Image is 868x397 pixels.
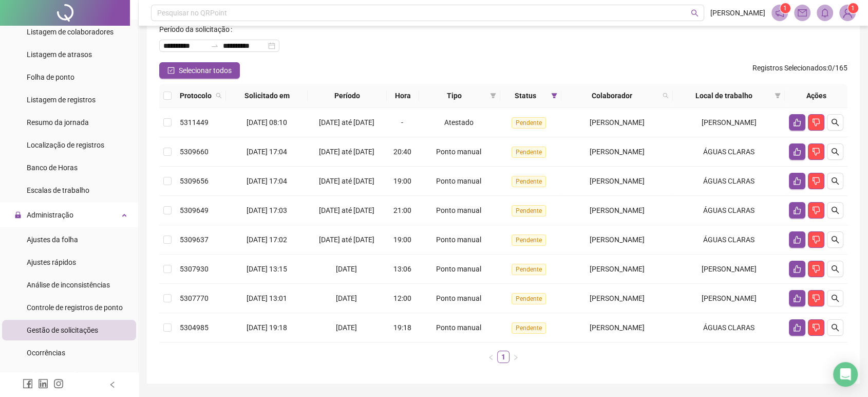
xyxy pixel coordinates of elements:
[180,323,209,332] span: 5304985
[393,177,411,185] span: 19:00
[565,90,659,101] span: Colaborador
[444,118,474,127] span: Atestado
[673,108,785,137] td: [PERSON_NAME]
[436,265,481,273] span: Ponto manual
[812,118,820,127] span: dislike
[673,255,785,284] td: [PERSON_NAME]
[27,371,82,380] span: Validar protocolo
[247,206,287,214] span: [DATE] 17:03
[590,177,645,185] span: [PERSON_NAME]
[848,3,858,13] sup: Atualize o seu contato no menu Meus Dados
[167,67,175,74] span: check-square
[401,118,403,127] span: -
[812,148,820,156] span: dislike
[436,206,481,214] span: Ponto manual
[590,236,645,244] span: [PERSON_NAME]
[673,137,785,167] td: ÁGUAS CLARAS
[247,177,287,185] span: [DATE] 17:04
[23,378,33,389] span: facebook
[851,5,855,12] span: 1
[211,42,219,50] span: swap-right
[319,148,374,156] span: [DATE] até [DATE]
[436,148,481,156] span: Ponto manual
[180,265,209,273] span: 5307930
[510,351,522,363] li: Próxima página
[27,258,76,266] span: Ajustes rápidos
[488,354,494,360] span: left
[423,90,486,101] span: Tipo
[179,65,232,76] span: Selecionar todos
[793,118,801,127] span: like
[504,90,547,101] span: Status
[673,284,785,313] td: [PERSON_NAME]
[159,62,240,79] button: Selecionar todos
[831,118,839,127] span: search
[27,211,73,219] span: Administração
[27,28,114,36] span: Listagem de colaboradores
[27,236,78,244] span: Ajustes da folha
[793,177,801,185] span: like
[247,323,287,332] span: [DATE] 19:18
[793,323,801,332] span: like
[27,164,78,172] span: Banco de Horas
[783,5,787,12] span: 1
[793,148,801,156] span: like
[793,236,801,244] span: like
[820,8,829,17] span: bell
[549,88,559,103] span: filter
[180,148,209,156] span: 5309660
[393,148,411,156] span: 20:40
[387,84,419,108] th: Hora
[393,294,411,302] span: 12:00
[216,93,222,99] span: search
[772,88,783,103] span: filter
[831,294,839,302] span: search
[247,265,287,273] span: [DATE] 13:15
[393,206,411,214] span: 21:00
[319,206,374,214] span: [DATE] até [DATE]
[793,206,801,214] span: like
[247,148,287,156] span: [DATE] 17:04
[393,236,411,244] span: 19:00
[512,117,546,129] span: Pendente
[436,294,481,302] span: Ponto manual
[180,206,209,214] span: 5309649
[214,88,224,103] span: search
[180,177,209,185] span: 5309656
[590,323,645,332] span: [PERSON_NAME]
[512,293,546,304] span: Pendente
[752,64,826,72] span: Registros Selecionados
[673,167,785,196] td: ÁGUAS CLARAS
[831,148,839,156] span: search
[180,294,209,302] span: 5307770
[27,281,110,289] span: Análise de inconsistências
[831,177,839,185] span: search
[789,90,843,101] div: Ações
[14,211,22,219] span: lock
[812,294,820,302] span: dislike
[109,381,116,388] span: left
[27,303,123,312] span: Controle de registros de ponto
[27,50,92,59] span: Listagem de atrasos
[812,206,820,214] span: dislike
[798,8,807,17] span: mail
[590,118,645,127] span: [PERSON_NAME]
[27,186,89,194] span: Escalas de trabalho
[336,265,357,273] span: [DATE]
[180,118,209,127] span: 5311449
[793,294,801,302] span: like
[180,236,209,244] span: 5309637
[833,362,858,387] div: Open Intercom Messenger
[497,351,510,363] li: 1
[663,93,669,99] span: search
[27,73,74,81] span: Folha de ponto
[512,322,546,334] span: Pendente
[490,93,496,99] span: filter
[590,206,645,214] span: [PERSON_NAME]
[512,205,546,216] span: Pendente
[336,323,357,332] span: [DATE]
[211,42,219,50] span: to
[319,177,374,185] span: [DATE] até [DATE]
[159,21,236,38] label: Período da solicitação
[512,176,546,187] span: Pendente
